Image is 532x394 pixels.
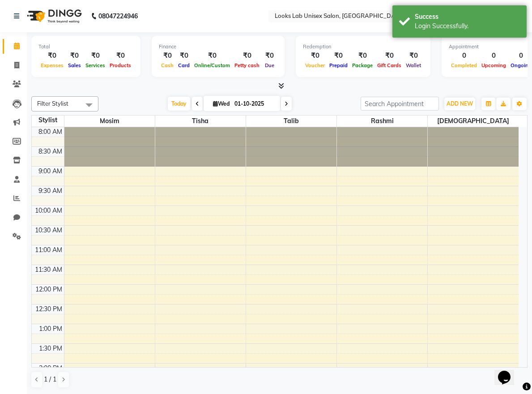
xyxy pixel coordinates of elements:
div: 1:30 PM [37,344,64,353]
div: ₹0 [232,51,262,61]
span: Rashmi [337,116,427,127]
div: ₹0 [350,51,375,61]
span: Talib [246,116,336,127]
span: ADD NEW [447,100,473,107]
div: Success [415,12,520,21]
span: Petty cash [232,62,262,69]
div: 8:30 AM [37,147,64,156]
span: Upcoming [479,62,508,69]
div: ₹0 [38,51,66,61]
div: 8:00 AM [37,127,64,137]
iframe: chat widget [494,358,523,385]
div: Total [38,43,133,51]
span: Cash [159,62,176,69]
span: Package [350,62,375,69]
div: ₹0 [303,51,327,61]
span: Card [176,62,192,69]
div: 0 [479,51,508,61]
img: logo [23,4,84,29]
span: Due [263,62,277,69]
div: 10:00 AM [33,206,64,215]
div: Finance [159,43,277,51]
span: Products [107,62,133,69]
div: Stylist [32,116,64,125]
span: Voucher [303,62,327,69]
div: 11:00 AM [33,245,64,255]
div: ₹0 [66,51,83,61]
button: ADD NEW [444,98,475,110]
div: ₹0 [375,51,404,61]
span: Prepaid [327,62,350,69]
b: 08047224946 [98,4,138,29]
div: ₹0 [83,51,107,61]
div: 0 [449,51,479,61]
div: 1:00 PM [37,324,64,334]
input: Search Appointment [361,97,439,111]
input: 2025-10-01 [232,97,277,111]
div: Redemption [303,43,423,51]
div: ₹0 [107,51,133,61]
span: Tisha [155,116,246,127]
div: ₹0 [262,51,277,61]
div: 12:00 PM [34,285,64,294]
div: ₹0 [159,51,176,61]
span: Wallet [404,62,423,69]
span: Today [168,97,190,111]
span: [DEMOGRAPHIC_DATA] [428,116,519,127]
div: 2:00 PM [37,364,64,373]
div: ₹0 [192,51,232,61]
div: ₹0 [404,51,423,61]
span: Mosim [64,116,155,127]
div: 9:00 AM [37,167,64,176]
span: Filter Stylist [37,100,68,107]
div: 10:30 AM [33,226,64,235]
span: Completed [449,62,479,69]
span: Gift Cards [375,62,404,69]
div: ₹0 [327,51,350,61]
span: Online/Custom [192,62,232,69]
span: Expenses [38,62,66,69]
span: 1 / 1 [44,375,56,384]
div: 9:30 AM [37,186,64,196]
span: Services [83,62,107,69]
span: Sales [66,62,83,69]
span: Wed [211,100,232,107]
div: ₹0 [176,51,192,61]
div: Login Successfully. [415,21,520,31]
div: 11:30 AM [33,265,64,274]
div: 12:30 PM [34,304,64,314]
